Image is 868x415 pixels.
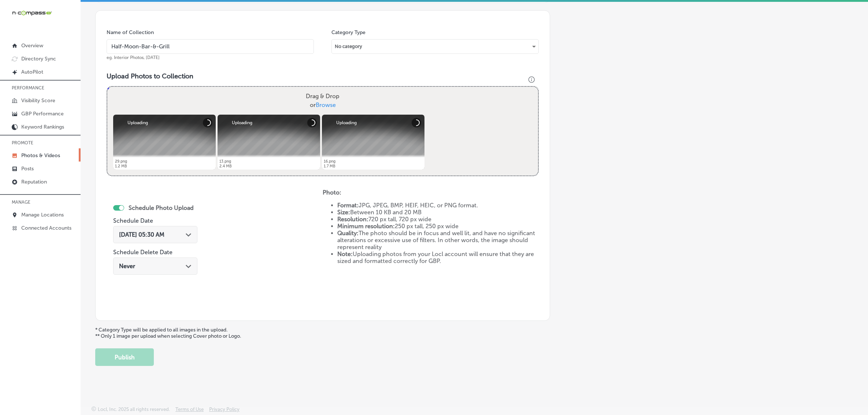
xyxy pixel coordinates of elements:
li: 720 px tall, 720 px wide [337,216,539,223]
li: The photo should be in focus and well lit, and have no significant alterations or excessive use o... [337,230,539,251]
span: eg. Interior Photos, [DATE] [107,55,160,60]
strong: Quality: [337,230,359,237]
p: Posts [21,166,34,172]
span: Browse [316,101,336,108]
p: Keyword Rankings [21,124,64,130]
strong: Photo: [323,189,341,196]
p: Locl, Inc. 2025 all rights reserved. [98,407,170,412]
label: Name of Collection [107,29,154,36]
p: Connected Accounts [21,225,71,231]
li: JPG, JPEG, BMP, HEIF, HEIC, or PNG format. [337,202,539,209]
span: Never [119,263,135,270]
p: * Category Type will be applied to all images in the upload. ** Only 1 image per upload when sele... [95,327,853,339]
strong: Resolution: [337,216,368,223]
label: Drag & Drop or [303,89,342,112]
h3: Upload Photos to Collection [107,72,539,80]
strong: Size: [337,209,350,216]
p: Manage Locations [21,212,64,218]
p: GBP Performance [21,111,64,117]
p: Photos & Videos [21,152,60,159]
li: 250 px tall, 250 px wide [337,223,539,230]
label: Schedule Photo Upload [129,204,194,211]
span: [DATE] 05:30 AM [119,231,164,238]
img: 660ab0bf-5cc7-4cb8-ba1c-48b5ae0f18e60NCTV_CLogo_TV_Black_-500x88.png [12,10,52,16]
li: Between 10 KB and 20 MB [337,209,539,216]
p: Visibility Score [21,97,55,104]
p: Directory Sync [21,56,56,62]
p: AutoPilot [21,69,43,75]
button: Publish [95,348,154,366]
label: Schedule Date [113,217,153,224]
strong: Format: [337,202,359,209]
div: No category [332,41,538,52]
li: Uploading photos from your Locl account will ensure that they are sized and formatted correctly f... [337,251,539,264]
p: Reputation [21,179,47,185]
label: Category Type [331,29,366,36]
strong: Minimum resolution: [337,223,395,230]
input: Title [107,39,314,54]
label: Schedule Delete Date [113,249,173,256]
strong: Note: [337,251,353,257]
p: Overview [21,42,43,49]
